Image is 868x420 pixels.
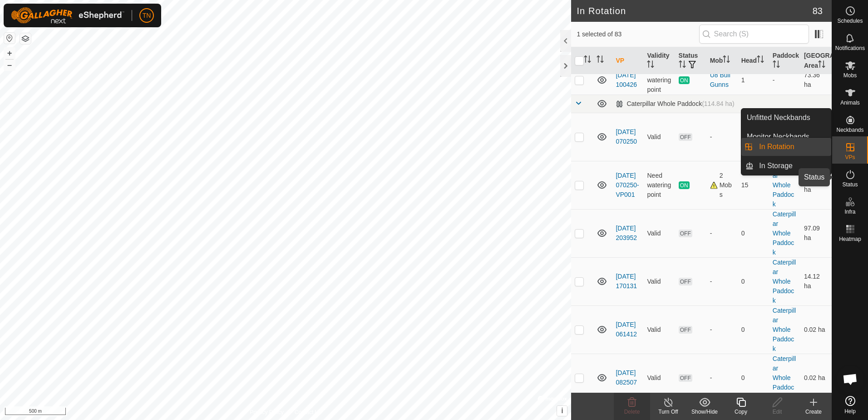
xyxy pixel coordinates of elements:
span: Notifications [835,45,865,51]
a: Unfitted Neckbands [741,109,831,127]
a: In Rotation [754,138,831,156]
div: Show/Hide [686,408,723,416]
li: In Rotation [741,138,831,156]
span: ON [679,181,690,189]
td: 1 [738,65,769,95]
td: 15 [738,161,769,209]
span: Monitor Neckbands [747,131,809,142]
td: Need watering point [643,65,675,95]
td: 0 [738,354,769,402]
button: i [557,406,567,416]
a: [DATE] 082507 [616,369,637,386]
img: Gallagher Logo [11,7,124,24]
p-sorticon: Activate to sort [584,57,591,64]
td: 0 [738,257,769,305]
a: Caterpillar Whole Paddock [773,307,796,352]
th: VP [612,47,643,75]
span: ON [679,76,690,84]
p-sorticon: Activate to sort [597,57,604,64]
span: (114.84 ha) [702,100,735,107]
p-sorticon: Activate to sort [757,57,764,64]
span: 83 [813,4,823,18]
span: Neckbands [836,127,863,133]
a: Caterpillar Whole Paddock [773,355,796,400]
p-sorticon: Activate to sort [647,62,654,69]
span: In Storage [759,160,793,171]
div: Copy [723,408,759,416]
td: 0 [738,209,769,257]
div: 2 Mobs [710,171,734,200]
span: Heatmap [839,236,861,242]
td: 73.36 ha [800,65,832,95]
span: Mobs [843,73,857,78]
div: Turn Off [650,408,686,416]
input: Search (S) [699,25,809,44]
td: Valid [643,257,675,305]
td: 40.79 ha [800,161,832,209]
div: - [710,277,734,286]
a: Monitor Neckbands [741,128,831,146]
button: Map Layers [20,33,31,44]
button: – [4,60,15,70]
th: [GEOGRAPHIC_DATA] Area [800,47,832,75]
td: Valid [643,209,675,257]
a: [DATE] 070250 [616,128,637,145]
th: Mob [706,47,738,75]
span: VPs [845,155,855,160]
a: Caterpillar Whole Paddock [773,162,796,208]
th: Head [738,47,769,75]
li: In Storage [741,157,831,175]
th: Paddock [769,47,800,75]
span: In Rotation [759,141,794,152]
td: 0.02 ha [800,354,832,402]
a: [DATE] 203952 [616,225,637,241]
p-sorticon: Activate to sort [773,62,780,69]
span: i [561,407,563,415]
td: 0 [738,305,769,354]
span: Infra [844,209,855,215]
span: Delete [624,409,640,415]
th: Status [675,47,706,75]
p-sorticon: Activate to sort [818,62,825,69]
span: Schedules [837,18,863,24]
div: - [710,229,734,238]
a: [DATE] 170131 [616,273,637,290]
td: Valid [643,305,675,354]
td: Valid [643,354,675,402]
span: OFF [679,133,692,141]
h2: In Rotation [577,5,812,16]
th: Validity [643,47,675,75]
span: Animals [840,100,860,105]
p-sorticon: Activate to sort [679,62,686,69]
span: OFF [679,326,692,334]
div: - [710,132,734,142]
a: Contact Us [295,408,321,416]
a: Caterpillar Whole Paddock [773,210,796,256]
button: + [4,48,15,59]
div: U8 Bull Gunns [710,70,734,90]
a: Privacy Policy [250,408,284,416]
span: 1 selected of 83 [577,30,699,39]
span: Help [844,409,856,414]
button: Reset Map [4,33,15,44]
span: Status [842,182,858,187]
td: 14.12 ha [800,257,832,305]
a: [DATE] 070250-VP001 [616,172,639,198]
td: 0 [738,113,769,161]
span: Unfitted Neckbands [747,112,810,123]
a: Caterpillar Whole Paddock [773,259,796,304]
td: 97.09 ha [800,209,832,257]
span: OFF [679,374,692,382]
div: - [710,373,734,383]
td: Valid [643,113,675,161]
div: Open chat [837,365,864,393]
span: OFF [679,230,692,237]
div: Create [795,408,832,416]
div: Caterpillar Whole Paddock [616,100,734,108]
td: Need watering point [643,161,675,209]
div: Edit [759,408,795,416]
a: Help [832,392,868,418]
span: OFF [679,278,692,285]
p-sorticon: Activate to sort [723,57,730,64]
